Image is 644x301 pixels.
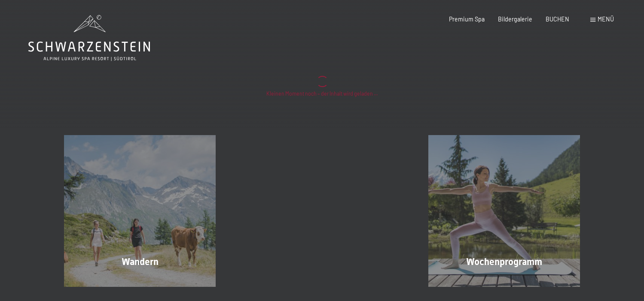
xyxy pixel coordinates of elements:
a: BUCHEN [546,15,569,23]
a: Detail Wochenprogramm [413,135,595,286]
a: Detail Wandern [49,135,231,286]
div: Kleinen Moment noch – der Inhalt wird geladen … [64,90,580,97]
span: Menü [598,15,614,23]
span: Wandern [122,256,159,267]
a: Bildergalerie [498,15,532,23]
span: Wochenprogramm [466,256,542,267]
a: Premium Spa [449,15,485,23]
